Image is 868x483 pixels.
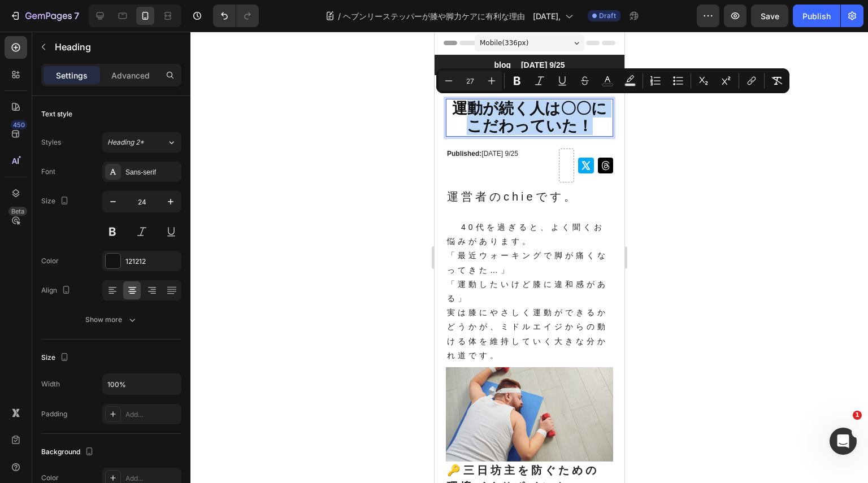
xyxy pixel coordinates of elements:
[41,109,72,119] div: Text style
[751,5,788,27] button: Save
[55,40,177,54] p: Heading
[41,283,73,298] div: Align
[599,11,616,21] span: Draft
[56,69,88,81] p: Settings
[85,314,138,325] div: Show more
[343,10,561,22] span: ヘブンリーステッパーが膝や脚力ケアに有利な理由 [DATE],
[11,120,27,129] div: 450
[12,433,164,462] strong: 三日坊主を防ぐための環境づくりポイント
[41,137,61,147] div: Styles
[125,167,179,177] div: Sans-serif
[41,445,96,460] div: Background
[41,379,60,389] div: Width
[338,10,341,22] span: /
[102,132,181,153] button: Heading 2*
[125,410,179,420] div: Add...
[41,473,59,483] div: Color
[5,5,84,27] button: 7
[74,9,79,23] p: 7
[41,350,71,365] div: Size
[853,411,862,420] span: 1
[436,68,789,93] div: Editor contextual toolbar
[107,137,144,147] span: Heading 2*
[435,32,624,483] iframe: Design area
[41,194,71,209] div: Size
[830,428,857,455] iframe: Intercom live chat
[802,10,831,22] div: Publish
[103,374,181,394] input: Auto
[125,256,179,267] div: 121212
[12,433,164,462] span: 🔑
[41,310,181,330] button: Show more
[761,11,779,21] span: Save
[41,167,55,177] div: Font
[8,207,27,216] div: Beta
[41,256,59,266] div: Color
[41,409,67,419] div: Padding
[111,69,150,81] p: Advanced
[793,5,840,27] button: Publish
[213,5,259,27] div: Undo/Redo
